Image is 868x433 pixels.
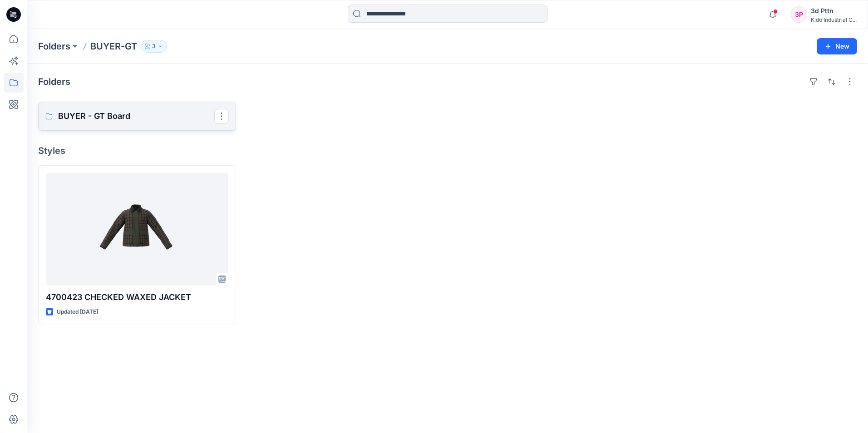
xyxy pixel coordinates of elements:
a: Folders [38,40,70,53]
a: BUYER - GT Board [38,102,236,131]
p: Updated [DATE] [57,307,98,317]
button: New [817,38,857,54]
p: BUYER - GT Board [58,110,214,123]
p: BUYER-GT [90,40,137,53]
a: 4700423 CHECKED WAXED JACKET [46,173,228,285]
button: 3 [141,40,167,53]
div: 3d Pttn [811,5,857,16]
div: 3P [791,6,807,23]
div: Kido Industrial C... [811,16,857,23]
h4: Styles [38,145,857,156]
h4: Folders [38,76,70,87]
p: 4700423 CHECKED WAXED JACKET [46,291,228,304]
p: 3 [152,41,156,51]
